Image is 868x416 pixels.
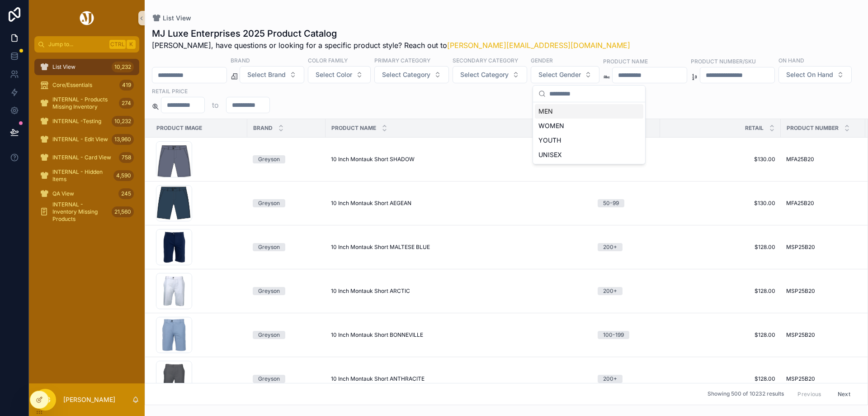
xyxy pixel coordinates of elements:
a: MSP25B20 [786,331,860,339]
div: 200+ [603,287,617,295]
a: Greyson [253,331,320,339]
p: [PERSON_NAME] [63,395,115,404]
div: scrollable content [29,53,145,232]
a: 200+ [598,375,655,383]
div: 10,232 [112,62,134,72]
a: 10 Inch Montauk Short ANTHRACITE [331,375,587,383]
div: Greyson [258,375,280,383]
a: QA View245 [34,186,139,202]
a: Greyson [253,199,320,207]
span: Showing 500 of 10232 results [708,391,784,398]
a: Greyson [253,155,320,163]
span: $130.00 [665,156,775,163]
p: to [212,100,219,110]
span: Jump to... [48,41,106,48]
span: List View [163,14,191,23]
label: Product Name [603,57,648,65]
div: Greyson [258,287,280,295]
a: Greyson [253,375,320,383]
label: Product Number/SKU [691,57,756,65]
div: WOMEN [535,119,643,133]
span: Product Number [787,124,839,132]
a: Greyson [253,243,320,251]
a: 10 Inch Montauk Short ARCTIC [331,287,587,295]
a: Greyson [253,287,320,295]
a: INTERNAL - Edit View13,960 [34,131,139,148]
a: MFA25B20 [786,200,860,207]
a: MSP25B20 [786,244,860,251]
span: 10 Inch Montauk Short ARCTIC [331,287,410,295]
div: 200+ [603,375,617,383]
div: 4,590 [113,170,134,181]
span: MSP25B20 [786,331,815,339]
div: YOUTH [535,133,643,148]
span: Brand [253,124,273,132]
span: List View [52,63,75,71]
span: INTERNAL - Edit View [52,136,108,143]
a: Core/Essentials419 [34,77,139,93]
span: 10 Inch Montauk Short MALTESE BLUE [331,244,430,251]
a: $130.00 [665,200,775,207]
div: 245 [118,188,134,199]
a: 10 Inch Montauk Short SHADOW [331,156,587,163]
a: MFA25B20 [786,156,860,163]
span: MFA25B20 [786,200,814,207]
div: 13,960 [112,134,134,145]
span: 10 Inch Montauk Short AEGEAN [331,200,411,207]
span: 10 Inch Montauk Short BONNEVILLE [331,331,423,339]
span: Select Gender [538,70,581,79]
span: MFA25B20 [786,156,814,163]
a: $128.00 [665,375,775,383]
a: 50-99 [598,199,655,207]
div: 200+ [603,243,617,251]
label: Retail Price [152,87,188,95]
span: INTERNAL - Card View [52,154,111,161]
label: Gender [531,56,553,64]
div: MEN [535,104,643,119]
div: Greyson [258,243,280,251]
label: On Hand [778,56,804,64]
span: Select Brand [247,70,286,79]
a: $128.00 [665,287,775,295]
a: INTERNAL - Card View758 [34,149,139,166]
span: Retail [745,124,764,132]
a: 10 Inch Montauk Short MALTESE BLUE [331,244,587,251]
span: Product Name [331,124,376,132]
label: Secondary Category [453,56,518,64]
button: Select Button [374,66,449,83]
div: UNISEX [535,148,643,162]
a: INTERNAL - Hidden Items4,590 [34,167,139,184]
div: 419 [119,80,134,91]
button: Select Button [531,66,599,83]
span: Select Color [316,70,352,79]
div: Suggestions [533,102,645,164]
button: Next [831,387,857,401]
span: $128.00 [665,244,775,251]
div: 274 [119,98,134,109]
a: $128.00 [665,331,775,339]
span: INTERNAL - Hidden Items [52,168,110,183]
span: Select On Hand [786,70,833,79]
div: 21,560 [112,206,134,217]
span: INTERNAL - Inventory Missing Products [52,201,108,223]
a: INTERNAL -Testing10,232 [34,113,139,129]
div: Greyson [258,199,280,207]
div: 50-99 [603,199,619,207]
a: MSP25B20 [786,375,860,383]
img: App logo [78,11,95,25]
span: 10 Inch Montauk Short ANTHRACITE [331,375,425,383]
label: Primary Category [374,56,430,64]
a: [PERSON_NAME][EMAIL_ADDRESS][DOMAIN_NAME] [447,41,630,50]
span: Core/Essentials [52,81,92,89]
a: INTERNAL - Inventory Missing Products21,560 [34,204,139,220]
label: Color Family [308,56,348,64]
a: 200+ [598,287,655,295]
div: Greyson [258,155,280,163]
span: MSP25B20 [786,287,815,295]
div: Greyson [258,331,280,339]
button: Jump to...CtrlK [34,36,139,53]
a: 10 Inch Montauk Short BONNEVILLE [331,331,587,339]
